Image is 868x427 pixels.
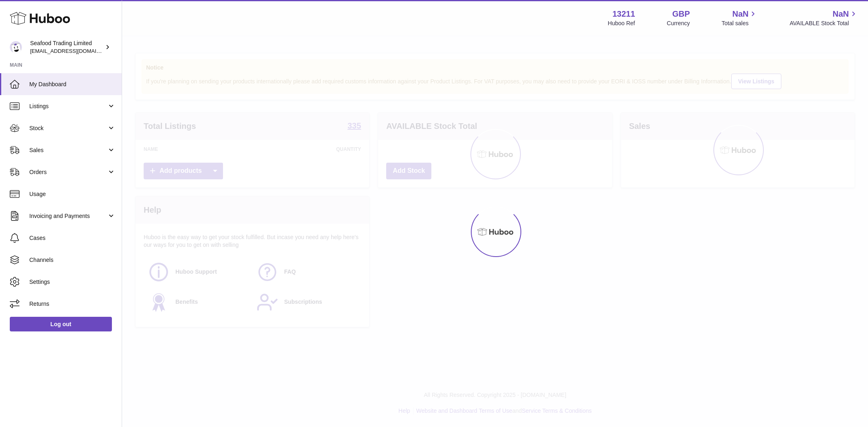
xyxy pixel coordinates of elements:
[29,190,116,198] span: Usage
[789,20,858,27] span: AVAILABLE Stock Total
[833,9,849,20] span: NaN
[29,124,107,132] span: Stock
[29,102,107,110] span: Listings
[732,9,748,20] span: NaN
[608,20,635,27] div: Huboo Ref
[29,146,107,154] span: Sales
[30,39,103,55] div: Seafood Trading Limited
[29,81,116,88] span: My Dashboard
[722,20,758,27] span: Total sales
[612,9,635,20] strong: 13211
[667,20,690,27] div: Currency
[10,317,112,331] a: Log out
[29,278,116,286] span: Settings
[672,9,690,20] strong: GBP
[722,9,758,27] a: NaN Total sales
[789,9,858,27] a: NaN AVAILABLE Stock Total
[30,48,120,54] span: [EMAIL_ADDRESS][DOMAIN_NAME]
[29,168,107,176] span: Orders
[29,234,116,242] span: Cases
[29,300,116,308] span: Returns
[29,212,107,220] span: Invoicing and Payments
[10,41,22,53] img: internalAdmin-13211@internal.huboo.com
[29,256,116,264] span: Channels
